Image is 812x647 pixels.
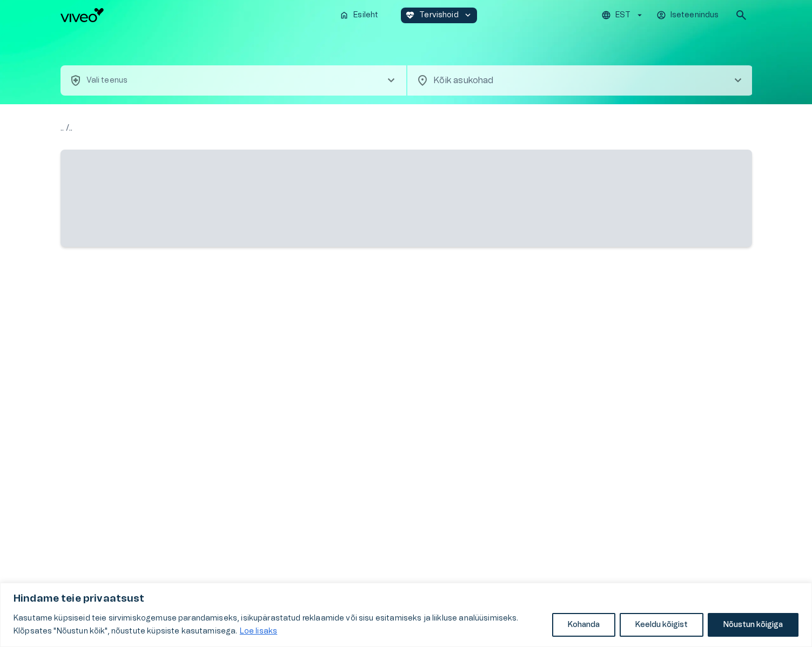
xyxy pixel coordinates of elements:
span: ecg_heart [405,10,415,20]
span: location_on [416,74,429,87]
img: Viveo logo [61,8,104,22]
button: open search modal [730,4,752,26]
p: Kasutame küpsiseid teie sirvimiskogemuse parandamiseks, isikupärastatud reklaamide või sisu esita... [14,612,544,638]
p: EST [615,10,630,21]
button: ecg_heartTervishoidkeyboard_arrow_down [401,8,477,23]
button: Kohanda [552,613,615,637]
span: home [339,10,349,20]
p: .. / .. [61,122,752,134]
p: Kõik asukohad [433,74,714,87]
span: ‌ [61,150,752,247]
p: Hindame teie privaatsust [14,592,798,605]
span: chevron_right [732,74,744,87]
p: Iseteenindus [670,10,719,21]
p: Esileht [353,10,378,21]
p: Vali teenus [86,75,128,86]
button: Nõustun kõigiga [708,613,798,637]
button: Keeldu kõigist [620,613,703,637]
p: Tervishoid [419,10,459,21]
button: Iseteenindus [655,8,722,23]
a: Loe lisaks [239,627,278,636]
span: search [735,9,748,22]
span: chevron_right [385,74,398,87]
span: keyboard_arrow_down [463,10,473,20]
span: health_and_safety [69,74,82,87]
button: EST [600,8,646,23]
button: homeEsileht [335,8,384,23]
button: health_and_safetyVali teenuschevron_right [61,65,406,96]
a: Navigate to homepage [61,8,331,22]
